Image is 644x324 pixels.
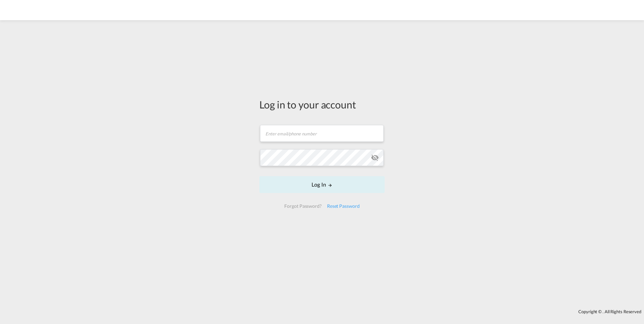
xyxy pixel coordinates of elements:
[371,154,379,162] md-icon: icon-eye-off
[259,176,385,193] button: LOGIN
[324,200,362,212] div: Reset Password
[259,97,385,111] div: Log in to your account
[282,200,324,212] div: Forgot Password?
[260,125,384,142] input: Enter email/phone number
